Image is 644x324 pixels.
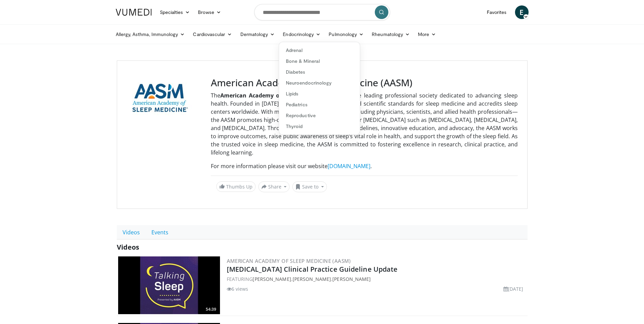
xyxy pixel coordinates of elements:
[211,77,518,89] h3: American Academy of Sleep Medicine (AASM)
[112,28,189,41] a: Allergy, Asthma, Immunology
[279,110,360,121] a: Reproductive
[503,285,523,292] li: [DATE]
[216,181,256,192] a: Thumbs Up
[328,162,370,170] a: [DOMAIN_NAME]
[117,242,139,252] span: Videos
[279,121,360,132] a: Thyroid
[220,92,347,99] strong: American Academy of Sleep Medicine (AASM)
[117,225,146,239] a: Videos
[292,181,327,192] button: Save to
[227,285,249,292] li: 6 views
[325,28,368,41] a: Pulmonology
[332,276,371,282] a: [PERSON_NAME]
[279,45,360,56] a: Adrenal
[118,256,220,314] img: ec18f352-dac3-4f79-8e7e-aea2e5f56246.300x170_q85_crop-smart_upscale.jpg
[483,5,511,19] a: Favorites
[253,276,291,282] a: [PERSON_NAME]
[279,77,360,88] a: Neuroendocrinology
[227,275,526,283] div: FEATURING , ,
[227,257,351,264] a: American Academy of Sleep Medicine (AASM)
[368,28,414,41] a: Rheumatology
[279,56,360,67] a: Bone & Mineral
[146,225,174,239] a: Events
[258,181,290,192] button: Share
[118,256,220,314] a: 54:39
[293,276,331,282] a: [PERSON_NAME]
[236,28,279,41] a: Dermatology
[156,5,194,19] a: Specialties
[254,4,390,20] input: Search topics, interventions
[279,99,360,110] a: Pediatrics
[279,67,360,77] a: Diabetes
[116,9,152,16] img: VuMedi Logo
[211,162,518,170] p: For more information please visit our website .
[194,5,225,19] a: Browse
[515,5,529,19] a: E
[279,28,325,41] a: Endocrinology
[227,265,398,274] a: [MEDICAL_DATA] Clinical Practice Guideline Update
[204,306,218,312] span: 54:39
[211,91,518,157] p: The is the leading professional society dedicated to advancing sleep health. Founded in [DATE], t...
[279,88,360,99] a: Lipids
[414,28,440,41] a: More
[189,28,236,41] a: Cardiovascular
